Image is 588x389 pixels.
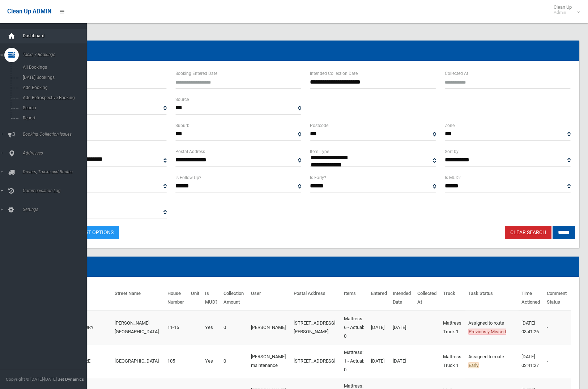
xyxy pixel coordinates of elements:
[465,286,519,310] th: Task Status
[440,344,466,378] td: Mattress Truck 1
[544,310,571,344] td: -
[505,226,551,239] a: Clear Search
[550,4,579,15] span: Clean Up
[21,95,81,100] span: Add Retrospective Booking
[390,344,414,378] td: [DATE]
[175,69,217,77] label: Booking Entered Date
[202,310,221,344] td: Yes
[221,310,248,344] td: 0
[62,310,112,344] td: CANTERBURY
[221,286,248,310] th: Collection Amount
[21,188,87,193] span: Communication Log
[202,286,221,310] th: Is MUD?
[440,310,466,344] td: Mattress Truck 1
[112,344,165,378] td: [GEOGRAPHIC_DATA]
[21,75,81,80] span: [DATE] Bookings
[21,151,87,156] span: Addresses
[554,10,572,15] small: Admin
[21,207,87,212] span: Settings
[58,377,84,382] strong: Jet Dynamics
[21,105,81,110] span: Search
[21,115,81,120] span: Report
[62,344,112,378] td: GREENACRE
[519,344,544,378] td: [DATE] 03:41:27
[390,286,414,310] th: Intended Date
[165,286,188,310] th: House Number
[248,344,291,378] td: [PERSON_NAME] maintenance
[368,286,390,310] th: Entered
[21,85,81,90] span: Add Booking
[341,286,368,310] th: Items
[519,286,544,310] th: Time Actioned
[248,310,291,344] td: [PERSON_NAME]
[21,169,87,174] span: Drivers, Trucks and Routes
[465,344,519,378] td: Assigned to route
[21,52,87,57] span: Tasks / Bookings
[291,344,341,378] td: [STREET_ADDRESS]
[368,310,390,344] td: [DATE]
[291,310,341,344] td: [STREET_ADDRESS][PERSON_NAME]
[291,286,341,310] th: Postal Address
[465,310,519,344] td: Assigned to route
[248,286,291,310] th: User
[21,65,81,70] span: All Bookings
[21,33,87,38] span: Dashboard
[445,69,468,77] label: Collected At
[112,286,165,310] th: Street Name
[519,310,544,344] td: [DATE] 03:41:26
[62,286,112,310] th: Suburb
[390,310,414,344] td: [DATE]
[6,377,57,382] span: Copyright © [DATE]-[DATE]
[544,344,571,378] td: -
[544,286,571,310] th: Comment Status
[468,329,506,335] span: Previously Missed
[67,226,119,239] a: Export Options
[221,344,248,378] td: 0
[21,132,87,137] span: Booking Collection Issues
[341,310,368,344] td: Mattress: 6 - Actual: 0
[414,286,440,310] th: Collected At
[440,286,466,310] th: Truck
[165,344,188,378] td: 105
[310,69,358,77] label: Intended Collection Date
[188,286,202,310] th: Unit
[468,362,479,368] span: Early
[341,344,368,378] td: Mattress: 1 - Actual: 0
[165,310,188,344] td: 11-15
[7,8,51,15] span: Clean Up ADMIN
[368,344,390,378] td: [DATE]
[310,148,329,156] label: Item Type
[202,344,221,378] td: Yes
[112,310,165,344] td: [PERSON_NAME][GEOGRAPHIC_DATA]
